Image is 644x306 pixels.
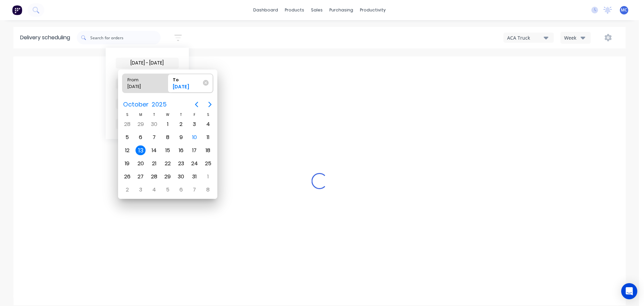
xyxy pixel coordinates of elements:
[507,34,544,41] div: ACA Truck
[150,98,168,111] span: 2025
[149,132,159,142] div: Tuesday, October 7, 2025
[203,145,213,156] div: Saturday, October 18, 2025
[125,83,159,93] div: [DATE]
[621,7,627,13] span: MC
[190,172,200,182] div: Friday, October 31, 2025
[250,5,281,15] a: dashboard
[163,119,173,129] div: Wednesday, October 1, 2025
[122,119,132,129] div: Sunday, September 28, 2025
[136,132,146,142] div: Monday, October 6, 2025
[122,172,132,182] div: Sunday, October 26, 2025
[136,172,146,182] div: Monday, October 27, 2025
[190,98,203,111] button: Previous page
[90,31,161,44] input: Search for orders
[190,145,200,156] div: Friday, October 17, 2025
[188,112,201,118] div: F
[326,5,357,15] div: purchasing
[148,112,161,118] div: T
[163,172,173,182] div: Wednesday, October 29, 2025
[190,132,200,142] div: Today, Friday, October 10, 2025
[136,119,146,129] div: Monday, September 29, 2025
[203,98,217,111] button: Next page
[122,145,132,156] div: Sunday, October 12, 2025
[174,112,188,118] div: T
[149,145,159,156] div: Tuesday, October 14, 2025
[149,159,159,169] div: Tuesday, October 21, 2025
[176,119,186,129] div: Thursday, October 2, 2025
[203,119,213,129] div: Saturday, October 4, 2025
[119,98,171,111] button: October2025
[176,159,186,169] div: Thursday, October 23, 2025
[163,159,173,169] div: Wednesday, October 22, 2025
[176,185,186,195] div: Thursday, November 6, 2025
[308,5,326,15] div: sales
[161,112,174,118] div: W
[163,145,173,156] div: Wednesday, October 15, 2025
[564,34,584,41] div: Week
[176,172,186,182] div: Thursday, October 30, 2025
[122,159,132,169] div: Sunday, October 19, 2025
[13,27,77,48] div: Delivery scheduling
[125,74,159,83] div: From
[176,132,186,142] div: Thursday, October 9, 2025
[116,58,178,68] input: Required Date
[149,172,159,182] div: Tuesday, October 28, 2025
[176,145,186,156] div: Thursday, October 16, 2025
[121,98,150,111] span: October
[120,112,134,118] div: S
[190,185,200,195] div: Friday, November 7, 2025
[190,159,200,169] div: Friday, October 24, 2025
[149,185,159,195] div: Tuesday, November 4, 2025
[281,5,308,15] div: products
[203,159,213,169] div: Saturday, October 25, 2025
[201,112,215,118] div: S
[122,132,132,142] div: Sunday, October 5, 2025
[136,159,146,169] div: Monday, October 20, 2025
[560,32,591,44] button: Week
[170,74,204,83] div: To
[149,119,159,129] div: Tuesday, September 30, 2025
[621,283,637,299] div: Open Intercom Messenger
[203,172,213,182] div: Saturday, November 1, 2025
[163,185,173,195] div: Wednesday, November 5, 2025
[134,112,147,118] div: M
[136,145,146,156] div: Monday, October 13, 2025
[503,33,554,43] button: ACA Truck
[136,185,146,195] div: Monday, November 3, 2025
[203,185,213,195] div: Saturday, November 8, 2025
[357,5,389,15] div: productivity
[170,83,204,93] div: [DATE]
[190,119,200,129] div: Friday, October 3, 2025
[12,5,22,15] img: Factory
[122,185,132,195] div: Sunday, November 2, 2025
[203,132,213,142] div: Saturday, October 11, 2025
[163,132,173,142] div: Wednesday, October 8, 2025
